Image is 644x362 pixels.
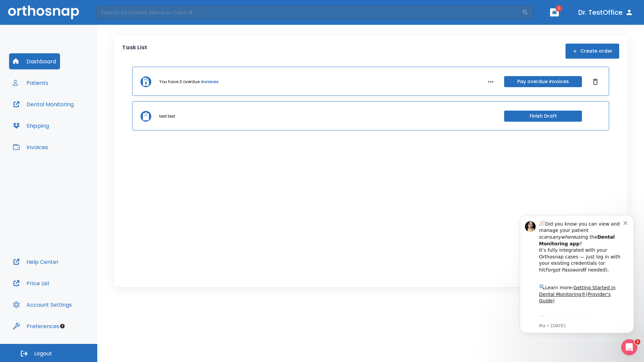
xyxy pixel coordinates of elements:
[504,111,582,122] button: Finish Draft
[9,53,60,69] button: Dashboard
[29,105,114,139] div: Download the app: | ​ Let us know if you need help getting started!
[9,96,78,112] button: Dental Monitoring
[159,113,175,119] p: test test
[9,318,63,334] button: Preferences
[34,350,52,357] span: Logout
[159,79,200,85] p: You have 3 overdue
[510,209,644,337] iframe: Intercom notifications message
[9,297,76,313] button: Account Settings
[566,44,619,59] button: Create order
[114,10,119,16] button: Dismiss notification
[201,79,218,85] a: invoices
[9,75,52,91] button: Patients
[576,6,636,18] button: Dr. TestOffice
[29,114,114,120] p: Message from Ma, sent 4w ago
[9,118,53,134] button: Shipping
[9,139,52,155] button: Invoices
[8,5,79,19] img: Orthosnap
[635,339,640,345] span: 1
[504,76,582,87] button: Pay overdue invoices
[122,44,147,59] p: Task List
[9,254,63,270] button: Help Center
[9,275,54,291] button: Price List
[555,5,562,12] span: 1
[96,6,522,19] input: Search by Patient Name or Case #
[59,323,65,329] div: Tooltip anchor
[621,339,637,355] iframe: Intercom live chat
[29,107,89,119] a: App Store
[590,76,601,87] button: Dismiss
